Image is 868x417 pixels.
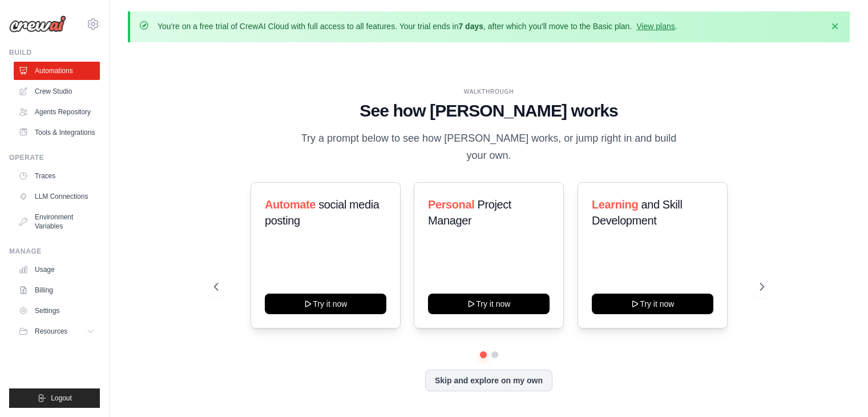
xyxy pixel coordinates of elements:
button: Resources [14,322,100,340]
p: You're on a free trial of CrewAI Cloud with full access to all features. Your trial ends in , aft... [158,21,677,32]
span: Personal [428,198,474,211]
span: Automate [265,198,316,211]
a: View plans [636,22,675,31]
a: LLM Connections [14,187,100,206]
button: Try it now [265,294,386,314]
span: social media posting [265,198,380,227]
p: Try a prompt below to see how [PERSON_NAME] works, or jump right in and build your own. [297,130,681,164]
div: Manage [9,247,100,256]
span: Resources [35,327,67,336]
a: Automations [14,62,100,80]
a: Billing [14,281,100,299]
div: Build [9,48,100,57]
button: Logout [9,388,100,408]
div: Operate [9,153,100,162]
button: Try it now [428,294,550,314]
div: WALKTHROUGH [214,87,764,96]
h1: See how [PERSON_NAME] works [214,101,764,121]
button: Try it now [592,294,713,314]
span: Logout [51,394,72,403]
a: Agents Repository [14,103,100,121]
strong: 7 days [458,22,483,31]
a: Settings [14,302,100,320]
a: Tools & Integrations [14,123,100,142]
a: Crew Studio [14,82,100,101]
a: Usage [14,260,100,279]
span: Project Manager [428,198,511,227]
span: and Skill Development [592,198,682,227]
span: Learning [592,198,638,211]
a: Environment Variables [14,208,100,235]
img: Logo [9,15,66,33]
a: Traces [14,167,100,185]
button: Skip and explore on my own [425,370,552,391]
